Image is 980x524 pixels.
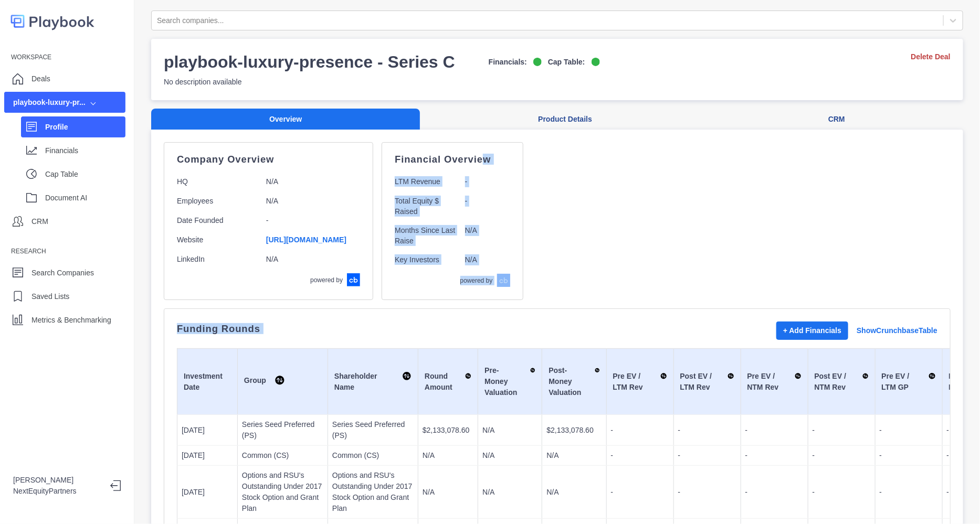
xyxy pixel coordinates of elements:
div: Pre EV / LTM GP [882,371,936,393]
p: HQ [177,176,258,187]
img: Sort [862,371,869,381]
p: - [880,487,938,498]
div: playbook-luxury-pr... [13,97,86,108]
p: N/A [266,196,360,207]
button: CRM [710,109,963,130]
p: $2,133,078.60 [423,425,473,436]
p: $2,133,078.60 [546,425,602,436]
p: Financials [45,145,125,156]
div: Post EV / NTM Rev [815,371,869,393]
p: - [880,450,938,461]
p: Common (CS) [242,450,323,461]
p: Date Founded [177,215,258,226]
p: powered by [460,276,493,285]
p: Key Investors [395,254,456,265]
div: Pre EV / LTM Rev [613,371,667,393]
p: N/A [465,254,510,265]
img: Sort [795,371,802,381]
p: N/A [423,487,473,498]
a: [URL][DOMAIN_NAME] [266,236,346,244]
p: - [266,215,360,226]
p: - [465,196,510,217]
img: crunchbase-logo [497,274,510,287]
a: Delete Deal [911,51,951,62]
p: Common (CS) [332,450,414,461]
div: Post-Money Valuation [549,365,599,398]
p: CRM [31,216,48,227]
img: Sort [929,371,936,381]
p: Options and RSU's Outstanding Under 2017 Stock Option and Grant Plan [332,470,414,514]
img: Sort [530,365,535,376]
img: Sort [595,365,600,376]
p: NextEquityPartners [13,486,102,497]
p: - [678,425,736,436]
p: N/A [482,425,538,436]
p: Metrics & Benchmarking [31,315,111,326]
p: Total Equity $ Raised [395,196,456,217]
p: N/A [482,487,538,498]
p: [PERSON_NAME] [13,475,102,486]
img: crunchbase-logo [347,273,360,286]
div: Group [244,375,321,389]
p: Website [177,234,258,245]
p: - [745,450,804,461]
p: LTM Revenue [395,176,456,187]
p: - [813,425,871,436]
p: Series Seed Preferred (PS) [332,419,414,441]
p: Deals [31,73,50,84]
button: Product Details [420,109,710,130]
a: Show Crunchbase Table [857,325,937,336]
img: Sort [465,371,471,381]
div: Round Amount [425,371,471,393]
p: Profile [45,122,125,133]
p: Search Companies [31,268,94,279]
p: powered by [310,275,343,285]
img: on-logo [592,58,600,66]
p: Cap Table [45,169,125,180]
p: Company Overview [177,155,360,164]
p: Funding Rounds [177,325,260,333]
p: - [611,487,669,498]
p: N/A [266,176,360,187]
p: - [465,176,510,187]
div: Investment Date [184,371,231,393]
div: Shareholder Name [334,371,412,393]
p: N/A [465,225,510,246]
p: [DATE] [182,450,233,461]
p: Employees [177,196,258,207]
p: Months Since Last Raise [395,225,456,246]
div: Pre-Money Valuation [484,365,535,398]
img: Sort [275,375,285,386]
p: - [611,450,669,461]
p: Options and RSU's Outstanding Under 2017 Stock Option and Grant Plan [242,470,323,514]
p: - [678,487,736,498]
div: Pre EV / NTM Rev [747,371,802,393]
img: Sort [660,371,667,381]
button: + Add Financials [776,322,848,340]
p: - [813,450,871,461]
img: Sort [402,371,412,381]
p: Financials: [489,57,527,68]
p: N/A [423,450,473,461]
img: logo-colored [10,10,94,32]
p: Series Seed Preferred (PS) [242,419,323,441]
p: [DATE] [182,425,233,436]
p: - [813,487,871,498]
p: [DATE] [182,487,233,498]
p: N/A [482,450,538,461]
p: - [745,487,804,498]
p: Cap Table: [548,57,585,68]
img: Sort [728,371,734,381]
p: Saved Lists [31,291,69,302]
div: Post EV / LTM Rev [680,371,734,393]
p: Document AI [45,193,125,204]
button: Overview [151,109,420,130]
p: - [880,425,938,436]
p: N/A [546,450,602,461]
p: No description available [164,77,600,88]
h3: playbook-luxury-presence - Series C [164,51,455,72]
p: Financial Overview [395,155,510,164]
p: N/A [266,254,360,265]
img: on-logo [533,58,542,66]
p: - [745,425,804,436]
